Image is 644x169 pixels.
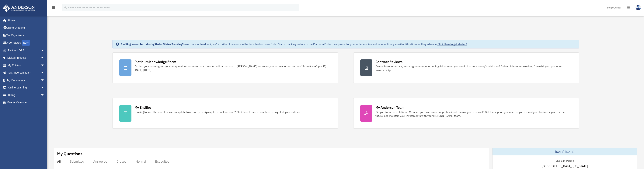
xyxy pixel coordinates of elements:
[353,98,579,129] a: My Anderson Team Did you know, as a Platinum Member, you have an entire professional team at your...
[134,105,151,110] div: My Entities
[542,164,588,168] span: [GEOGRAPHIC_DATA], [US_STATE]
[121,42,183,46] strong: Exciting News: Introducing Order Status Tracking!
[375,110,572,118] div: Did you know, as a Platinum Member, you have an entire professional team at your disposal? Get th...
[3,69,50,77] a: My Anderson Teamarrow_drop_down
[437,42,467,46] a: Click Here to get started!
[134,110,301,114] div: Looking for an EIN, want to make an update to an entity, or sign up for a bank account? Click her...
[41,47,48,54] span: arrow_drop_down
[3,84,50,91] a: Online Learningarrow_drop_down
[134,65,331,72] div: Further your learning and get your questions answered real-time with direct access to [PERSON_NAM...
[112,98,338,129] a: My Entities Looking for an EIN, want to make an update to an entity, or sign up for a bank accoun...
[3,17,48,24] a: Home
[93,160,107,163] div: Answered
[3,99,50,106] a: Events Calendar
[155,160,169,163] div: Expedited
[51,5,56,10] i: menu
[117,160,127,163] div: Closed
[2,5,36,12] img: Anderson Advisors Platinum Portal
[553,158,577,162] div: Live & In-Person
[3,47,50,54] a: Platinum Q&Aarrow_drop_down
[41,84,48,92] span: arrow_drop_down
[635,5,641,10] img: User Pic
[41,76,48,84] span: arrow_drop_down
[41,69,48,77] span: arrow_drop_down
[57,160,61,163] div: All
[3,61,50,69] a: My Entitiesarrow_drop_down
[3,31,50,39] a: Tax Organizers
[3,91,50,99] a: Billingarrow_drop_down
[22,40,30,46] div: NEW
[3,54,50,62] a: Digital Productsarrow_drop_down
[3,24,50,32] a: Online Ordering
[136,160,146,163] div: Normal
[493,148,637,155] div: [DATE]-[DATE]
[375,65,572,72] div: Do you have a contract, rental agreement, or other legal document you would like an attorney's ad...
[375,59,402,64] div: Contract Reviews
[134,59,176,64] div: Platinum Knowledge Room
[112,52,338,83] a: Platinum Knowledge Room Further your learning and get your questions answered real-time with dire...
[41,61,48,69] span: arrow_drop_down
[121,42,467,46] div: Based on your feedback, we're thrilled to announce the launch of our new Order Status Tracking fe...
[70,160,84,163] div: Submitted
[63,5,67,9] i: search
[3,76,50,84] a: My Documentsarrow_drop_down
[353,52,579,83] a: Contract Reviews Do you have a contract, rental agreement, or other legal document you would like...
[3,39,50,47] a: Order StatusNEW
[51,7,56,10] a: menu
[41,54,48,62] span: arrow_drop_down
[41,91,48,99] span: arrow_drop_down
[375,105,405,110] div: My Anderson Team
[57,151,82,157] div: My Questions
